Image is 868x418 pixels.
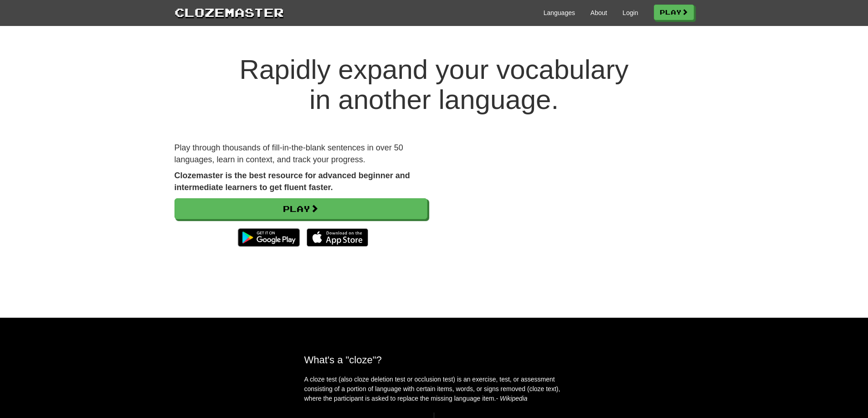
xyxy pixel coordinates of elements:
img: Get it on Google Play [233,224,304,251]
a: Languages [544,8,575,17]
a: About [591,8,607,17]
a: Clozemaster [175,4,284,21]
p: Play through thousands of fill-in-the-blank sentences in over 50 languages, learn in context, and... [175,142,427,165]
h2: What's a "cloze"? [304,354,564,366]
em: - Wikipedia [496,395,528,402]
a: Play [654,5,694,20]
a: Login [622,8,638,17]
p: A cloze test (also cloze deletion test or occlusion test) is an exercise, test, or assessment con... [304,375,564,403]
a: Play [175,198,427,219]
strong: Clozemaster is the best resource for advanced beginner and intermediate learners to get fluent fa... [175,171,410,192]
img: Download_on_the_App_Store_Badge_US-UK_135x40-25178aeef6eb6b83b96f5f2d004eda3bffbb37122de64afbaef7... [307,228,368,247]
